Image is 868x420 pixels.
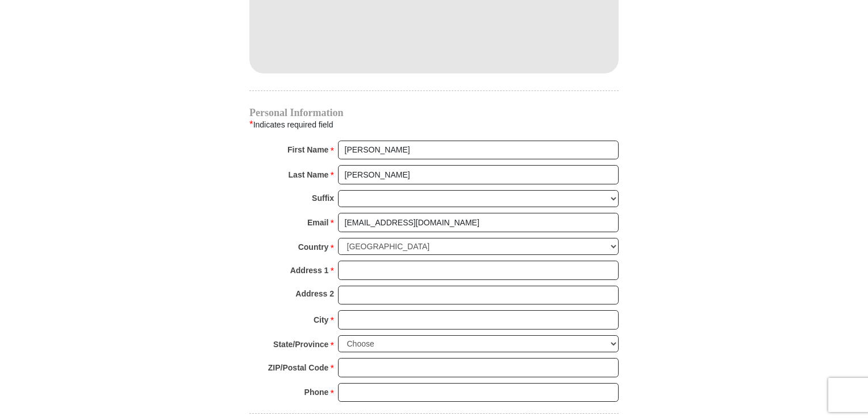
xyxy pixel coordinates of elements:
strong: Phone [304,384,329,400]
strong: State/Province [273,336,328,352]
strong: Last Name [289,167,329,183]
strong: Address 1 [290,262,329,278]
strong: Address 2 [295,286,334,302]
strong: Country [298,239,329,255]
strong: City [314,312,328,328]
strong: ZIP/Postal Code [268,360,329,376]
h4: Personal Information [249,108,619,117]
strong: Email [307,215,328,230]
strong: Suffix [312,190,334,206]
strong: First Name [287,142,328,158]
div: Indicates required field [249,117,619,132]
